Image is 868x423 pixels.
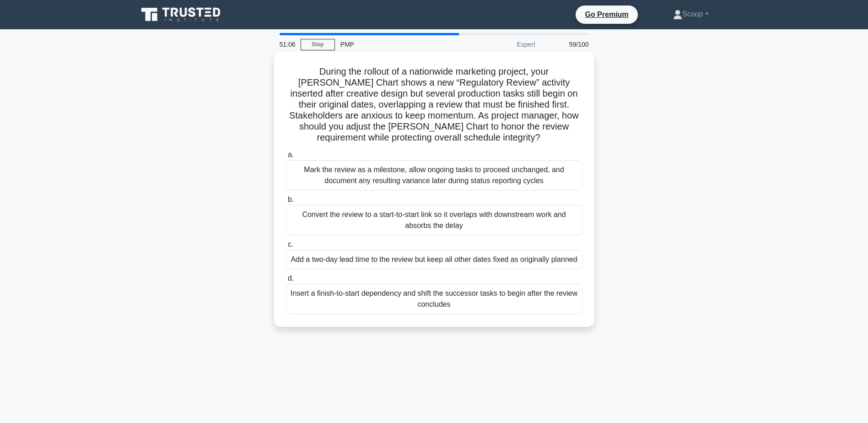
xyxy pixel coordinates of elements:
div: PMP [335,35,461,54]
div: Add a two-day lead time to the review but keep all other dates fixed as originally planned [286,250,582,269]
span: c. [288,240,293,248]
div: Convert the review to a start-to-start link so it overlaps with downstream work and absorbs the d... [286,205,582,235]
a: Stop [301,39,335,50]
div: 59/100 [541,35,594,54]
div: Insert a finish-to-start dependency and shift the successor tasks to begin after the review concl... [286,284,582,314]
span: b. [288,195,294,203]
h5: During the rollout of a nationwide marketing project, your [PERSON_NAME] Chart shows a new “Regul... [285,66,583,144]
a: Go Premium [579,9,634,20]
a: Scoop [651,5,730,23]
div: Expert [461,35,541,54]
div: Mark the review as a milestone, allow ongoing tasks to proceed unchanged, and document any result... [286,160,582,190]
div: 51:06 [274,35,301,54]
span: d. [288,274,294,282]
span: a. [288,151,294,158]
